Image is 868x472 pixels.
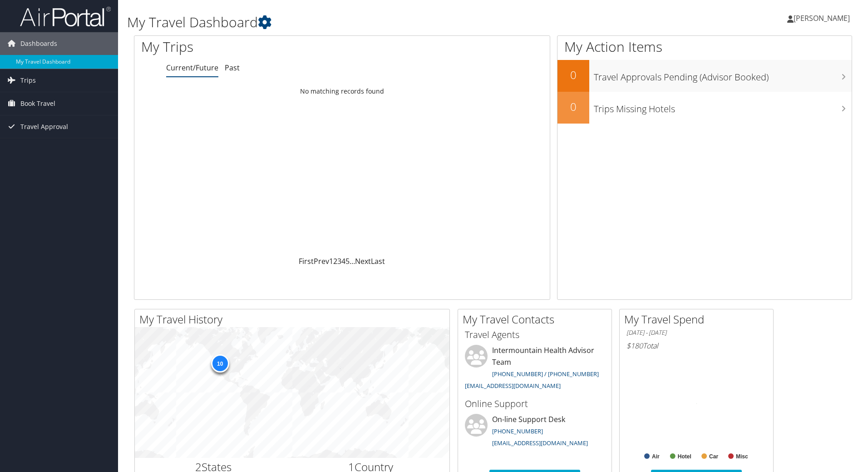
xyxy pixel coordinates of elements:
h6: Total [626,341,766,351]
h2: My Travel History [139,312,449,327]
a: 5 [345,256,350,266]
li: Intermountain Health Advisor Team [460,345,609,393]
h6: [DATE] - [DATE] [626,328,766,337]
h2: My Travel Spend [624,312,773,327]
span: [PERSON_NAME] [794,13,850,23]
span: Dashboards [20,32,57,55]
h3: Trips Missing Hotels [594,98,852,115]
h1: My Travel Dashboard [127,13,615,32]
span: … [350,256,355,266]
text: Hotel [678,453,691,460]
a: [PHONE_NUMBER] / [PHONE_NUMBER] [492,370,599,378]
a: Last [371,256,385,266]
a: 4 [341,256,345,266]
h2: 0 [557,67,589,83]
td: No matching records found [134,83,550,99]
text: Air [652,453,660,460]
h1: My Trips [141,37,370,56]
a: 2 [333,256,337,266]
a: First [299,256,314,266]
a: 0Travel Approvals Pending (Advisor Booked) [557,60,852,92]
a: Next [355,256,371,266]
a: Prev [314,256,329,266]
h2: My Travel Contacts [463,312,612,327]
text: Misc [736,453,748,460]
a: 0Trips Missing Hotels [557,92,852,124]
div: 10 [211,354,229,373]
span: Travel Approval [20,115,68,138]
h2: 0 [557,99,589,114]
a: [PHONE_NUMBER] [492,427,543,435]
span: Book Travel [20,92,55,115]
h3: Online Support [465,397,605,410]
a: Current/Future [166,63,218,73]
a: 3 [337,256,341,266]
a: Past [225,63,240,73]
h3: Travel Agents [465,328,605,341]
span: $180 [626,341,643,351]
a: [PERSON_NAME] [787,5,859,32]
img: airportal-logo.png [20,6,111,27]
a: [EMAIL_ADDRESS][DOMAIN_NAME] [465,382,561,390]
a: 1 [329,256,333,266]
text: Car [709,453,718,460]
span: Trips [20,69,36,92]
a: [EMAIL_ADDRESS][DOMAIN_NAME] [492,439,588,447]
h1: My Action Items [557,37,852,56]
h3: Travel Approvals Pending (Advisor Booked) [594,66,852,84]
li: On-line Support Desk [460,414,609,451]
